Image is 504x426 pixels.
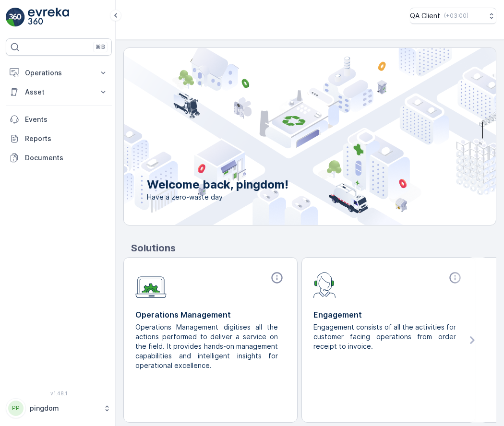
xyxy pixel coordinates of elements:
a: Reports [6,129,112,148]
button: QA Client(+03:00) [410,8,496,24]
button: Asset [6,83,112,102]
p: pingdom [30,403,98,413]
p: Documents [25,153,108,163]
p: Welcome back, pingdom! [147,177,288,192]
a: Events [6,110,112,129]
button: Operations [6,63,112,83]
p: QA Client [410,11,440,21]
p: Operations [25,68,93,78]
p: Engagement [313,309,464,320]
p: ( +03:00 ) [444,12,468,20]
img: logo_light-DOdMpM7g.png [28,8,69,27]
img: module-icon [313,271,336,298]
p: ⌘B [96,43,105,51]
span: Have a zero-waste day [147,192,288,202]
img: logo [6,8,25,27]
a: Documents [6,148,112,167]
p: Engagement consists of all the activities for customer facing operations from order receipt to in... [313,322,456,351]
img: city illustration [81,48,496,225]
p: Asset [25,87,93,97]
p: Operations Management digitises all the actions performed to deliver a service on the field. It p... [135,322,278,370]
button: PPpingdom [6,398,112,418]
p: Reports [25,134,108,143]
div: PP [8,401,24,416]
p: Operations Management [135,309,286,320]
span: v 1.48.1 [6,390,112,396]
p: Events [25,115,108,124]
img: module-icon [135,271,167,298]
p: Solutions [131,241,496,255]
